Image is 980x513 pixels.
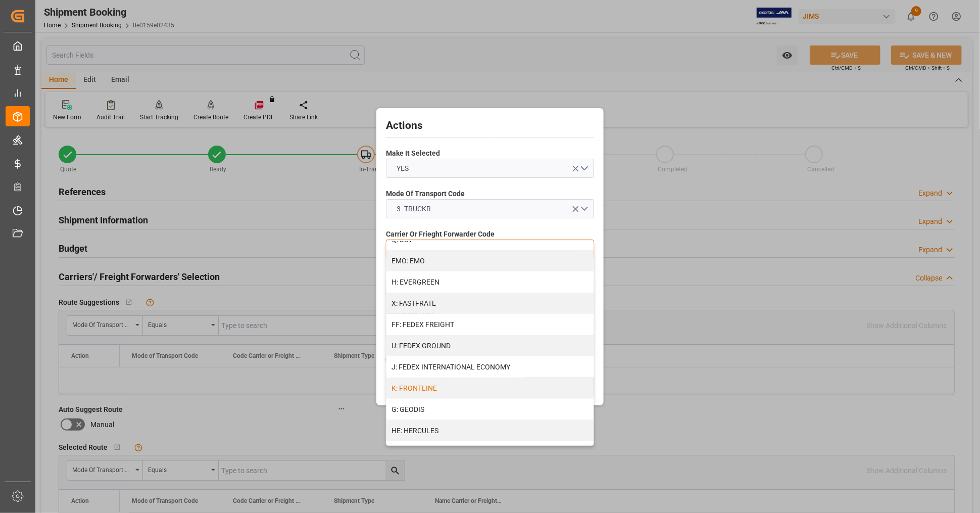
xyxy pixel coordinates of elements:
div: K: FRONTLINE [386,378,594,399]
div: FF: FEDEX FREIGHT [386,314,594,335]
div: X: FASTFRATE [386,293,594,314]
span: YES [392,163,414,174]
div: H: EVERGREEN [386,271,594,293]
button: open menu [386,199,594,218]
div: EMO: EMO [386,250,594,271]
span: 3- TRUCKR [392,204,436,214]
span: Carrier Or Frieght Forwarder Code [386,229,495,240]
h2: Actions [386,118,594,134]
div: J: FEDEX INTERNATIONAL ECONOMY [386,356,594,378]
div: L: [PERSON_NAME] [386,441,594,462]
span: Make It Selected [386,148,440,159]
div: G: GEODIS [386,399,594,420]
button: close menu [386,240,594,259]
div: U: FEDEX GROUND [386,335,594,356]
button: open menu [386,159,594,178]
span: Mode Of Transport Code [386,189,465,199]
div: HE: HERCULES [386,420,594,441]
